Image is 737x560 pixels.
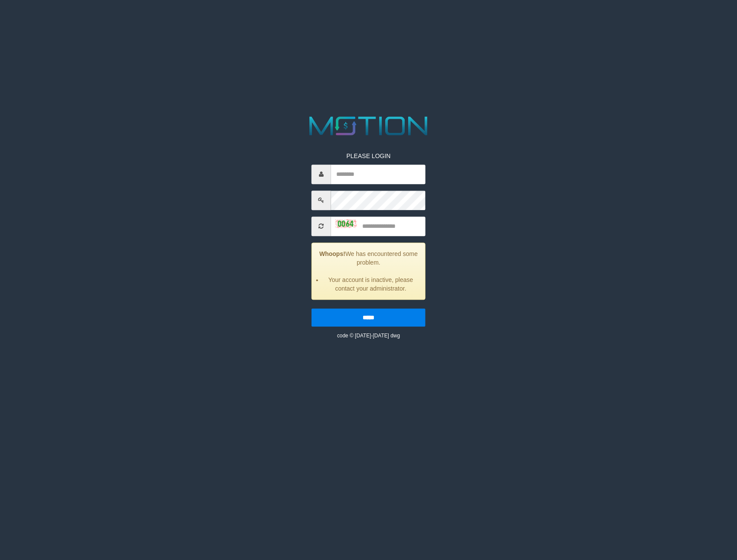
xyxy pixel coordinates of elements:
[304,113,433,139] img: MOTION_logo.png
[312,243,425,300] div: We has encountered some problem.
[337,333,400,339] small: code © [DATE]-[DATE] dwg
[335,219,357,228] img: captcha
[319,250,345,257] strong: Whoops!
[323,275,419,293] li: Your account is inactive, please contact your administrator.
[312,152,425,160] p: PLEASE LOGIN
